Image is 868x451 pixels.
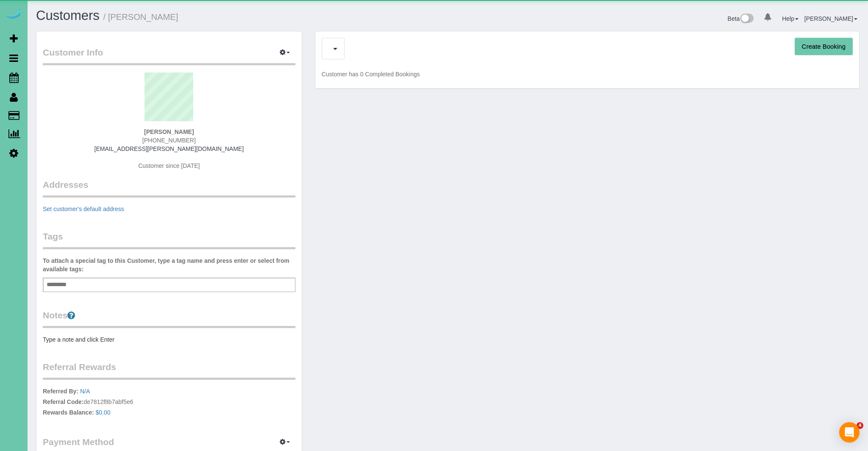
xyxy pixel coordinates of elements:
[43,361,295,380] legend: Referral Rewards
[43,230,295,249] legend: Tags
[43,206,124,212] a: Set customer's default address
[43,387,78,395] label: Referred By:
[43,408,94,417] label: Rewards Balance:
[839,422,860,443] div: Open Intercom Messenger
[43,46,295,65] legend: Customer Info
[43,309,295,328] legend: Notes
[43,387,295,419] p: de7812f8b7abf5e6
[95,145,244,152] a: [EMAIL_ADDRESS][PERSON_NAME][DOMAIN_NAME]
[43,335,295,344] pre: Type a note and click Enter
[43,398,83,406] label: Referral Code:
[36,8,100,23] a: Customers
[5,8,22,20] img: Automaid Logo
[782,15,798,22] a: Help
[740,14,754,25] img: New interface
[857,422,863,429] span: 4
[804,15,857,22] a: [PERSON_NAME]
[728,15,754,22] a: Beta
[43,256,295,273] label: To attach a special tag to this Customer, type a tag name and press enter or select from availabl...
[795,38,853,56] button: Create Booking
[142,137,196,144] span: [PHONE_NUMBER]
[103,12,178,22] small: / [PERSON_NAME]
[96,409,111,416] a: $0.00
[144,128,194,135] strong: [PERSON_NAME]
[138,162,200,169] span: Customer since [DATE]
[322,70,853,78] p: Customer has 0 Completed Bookings
[80,388,90,395] a: N/A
